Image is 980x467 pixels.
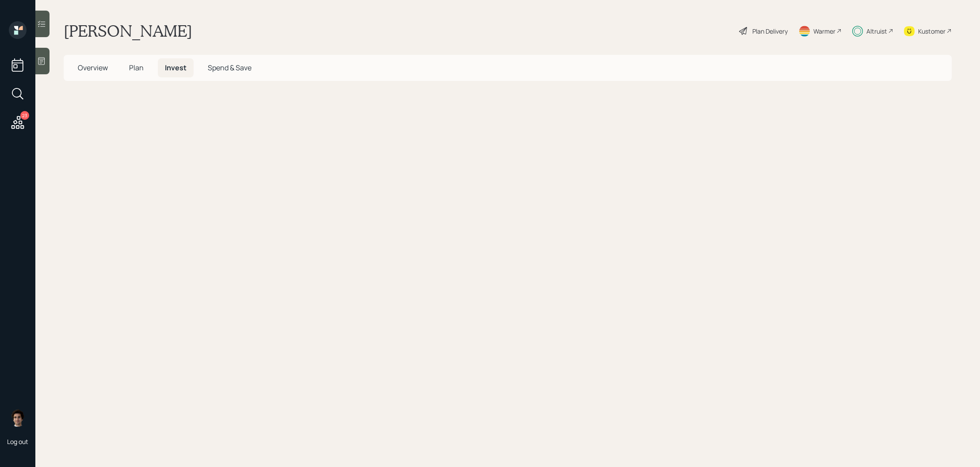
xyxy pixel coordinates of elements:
[813,27,835,36] div: Warmer
[208,63,252,73] span: Spend & Save
[866,27,887,36] div: Altruist
[20,111,29,120] div: 23
[64,21,192,41] h1: [PERSON_NAME]
[9,409,27,427] img: harrison-schaefer-headshot-2.png
[78,63,108,73] span: Overview
[129,63,144,73] span: Plan
[7,437,28,446] div: Log out
[165,63,187,73] span: Invest
[752,27,788,36] div: Plan Delivery
[918,27,946,36] div: Kustomer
